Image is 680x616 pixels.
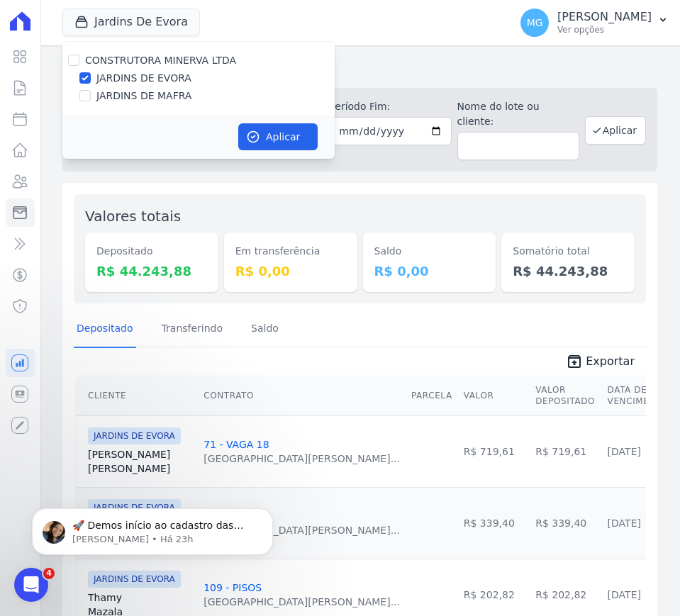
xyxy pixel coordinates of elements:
a: [PERSON_NAME][PERSON_NAME] [88,447,192,476]
td: R$ 719,61 [530,415,601,487]
label: JARDINS DE EVORA [96,71,191,86]
th: Contrato [198,376,406,416]
p: [PERSON_NAME] [557,10,652,24]
dt: Em transferência [235,244,346,259]
th: Parcela [406,376,458,416]
p: Ver opções [557,24,652,35]
a: [DATE] [608,446,641,457]
div: [GEOGRAPHIC_DATA][PERSON_NAME]... [204,595,400,609]
a: Depositado [74,311,136,348]
span: MG [527,18,543,28]
label: Nome do lote ou cliente: [457,99,579,129]
button: MG [PERSON_NAME] Ver opções [509,3,680,43]
button: Aplicar [585,116,646,145]
th: Data de Vencimento [602,376,674,416]
span: 4 [43,568,55,579]
label: Valores totais [85,208,181,225]
label: Período Fim: [329,99,451,114]
iframe: Intercom notifications mensagem [11,478,294,578]
th: Valor Depositado [530,376,601,416]
a: [DATE] [608,589,641,600]
dt: Saldo [374,244,485,259]
span: JARDINS DE EVORA [88,571,181,588]
dd: R$ 44.243,88 [96,262,207,281]
th: Cliente [77,376,198,416]
div: [GEOGRAPHIC_DATA][PERSON_NAME]... [204,523,400,537]
span: JARDINS DE EVORA [88,427,181,444]
label: JARDINS DE MAFRA [96,89,191,103]
th: Valor [458,376,530,416]
i: unarchive [566,353,583,370]
iframe: Intercom live chat [14,568,48,602]
a: Transferindo [159,311,226,348]
dd: R$ 0,00 [235,262,346,281]
button: Aplicar [238,123,318,150]
a: Saldo [248,311,282,348]
h2: Minha Carteira [62,57,657,82]
dd: R$ 0,00 [374,262,485,281]
a: 71 - VAGA 18 [204,439,269,450]
div: [GEOGRAPHIC_DATA][PERSON_NAME]... [204,452,400,466]
span: Exportar [586,353,635,370]
span: 🚀 Demos início ao cadastro das Contas Digitais Arke! Iniciamos a abertura para clientes do modelo... [62,41,243,348]
a: 109 - PISOS [204,582,262,593]
td: R$ 339,40 [530,487,601,559]
label: CONSTRUTORA MINERVA LTDA [85,55,236,66]
dd: R$ 44.243,88 [513,262,623,281]
td: R$ 719,61 [458,415,530,487]
td: R$ 339,40 [458,487,530,559]
a: unarchive Exportar [554,353,646,373]
dt: Somatório total [513,244,623,259]
a: [DATE] [608,517,641,529]
dt: Depositado [96,244,207,259]
button: Jardins De Evora [62,9,200,35]
p: Message from Adriane, sent Há 23h [62,55,245,67]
